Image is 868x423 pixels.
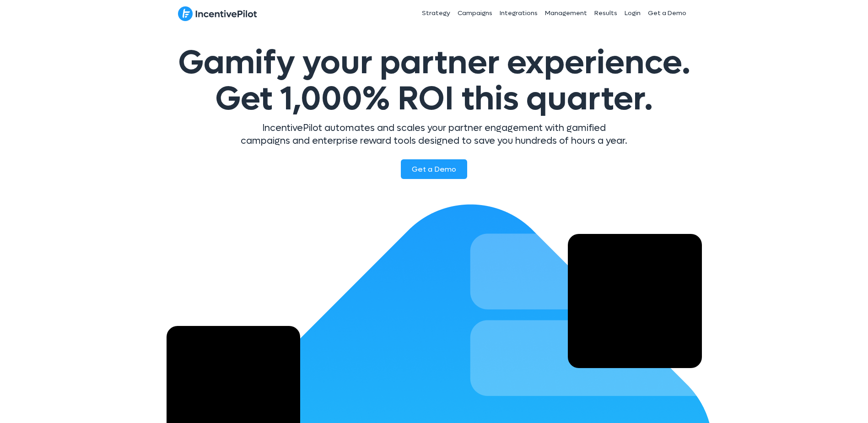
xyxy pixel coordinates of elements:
[541,2,591,25] a: Management
[401,159,467,179] a: Get a Demo
[496,2,541,25] a: Integrations
[178,41,690,120] span: Gamify your partner experience.
[356,2,690,25] nav: Header Menu
[178,6,257,22] img: IncentivePilot
[412,164,456,174] span: Get a Demo
[591,2,621,25] a: Results
[621,2,644,25] a: Login
[644,2,690,25] a: Get a Demo
[240,122,629,147] p: IncentivePilot automates and scales your partner engagement with gamified campaigns and enterpris...
[454,2,496,25] a: Campaigns
[215,77,653,120] span: Get 1,000% ROI this quarter.
[418,2,454,25] a: Strategy
[568,234,702,368] div: Video Player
